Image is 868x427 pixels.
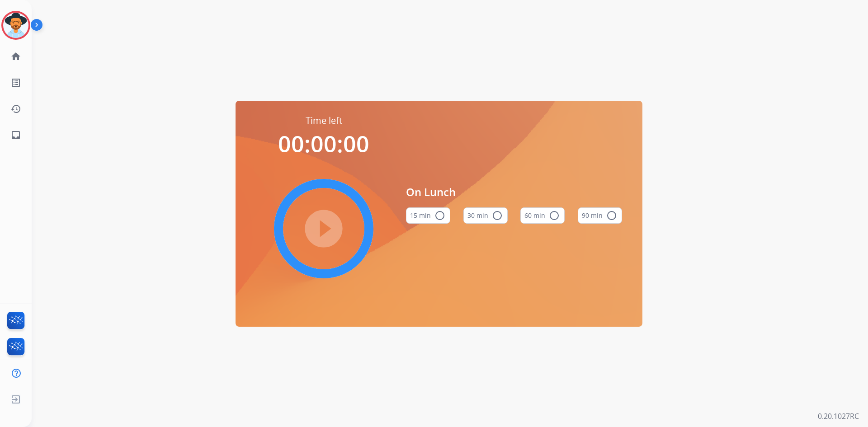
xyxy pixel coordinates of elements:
[578,207,622,224] button: 90 min
[549,210,560,221] mat-icon: radio_button_unchecked
[10,103,21,114] mat-icon: history
[278,128,369,159] span: 00:00:00
[10,51,21,62] mat-icon: home
[406,207,450,224] button: 15 min
[306,114,342,127] span: Time left
[463,207,508,224] button: 30 min
[10,130,21,141] mat-icon: inbox
[434,210,445,221] mat-icon: radio_button_unchecked
[606,210,617,221] mat-icon: radio_button_unchecked
[492,210,503,221] mat-icon: radio_button_unchecked
[818,411,859,422] p: 0.20.1027RC
[3,13,28,38] img: avatar
[406,184,622,200] span: On Lunch
[10,77,21,88] mat-icon: list_alt
[520,207,565,224] button: 60 min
